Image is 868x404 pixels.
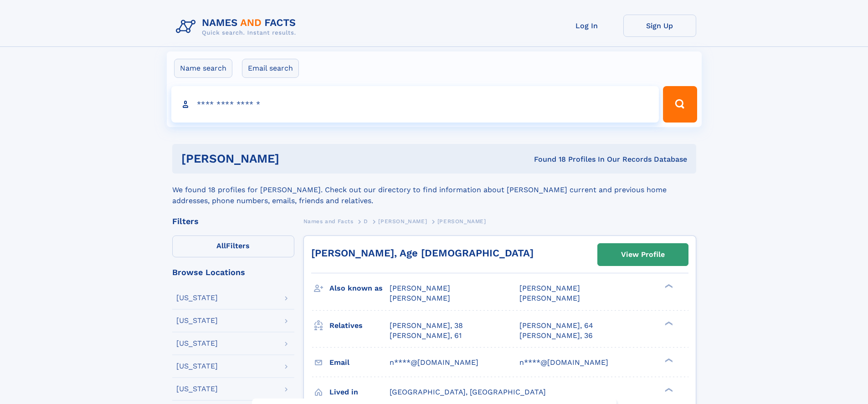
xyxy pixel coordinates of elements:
[663,86,697,123] button: Search Button
[519,331,593,341] a: [PERSON_NAME], 36
[406,154,687,164] div: Found 18 Profiles In Our Records Database
[519,321,593,331] a: [PERSON_NAME], 64
[176,317,218,324] div: [US_STATE]
[216,241,226,250] span: All
[390,388,546,396] span: [GEOGRAPHIC_DATA], [GEOGRAPHIC_DATA]
[176,363,218,370] div: [US_STATE]
[364,215,368,227] a: D
[390,321,463,331] a: [PERSON_NAME], 38
[329,318,390,333] h3: Relatives
[172,268,294,276] div: Browse Locations
[329,281,390,296] h3: Also known as
[311,247,534,259] a: [PERSON_NAME], Age [DEMOGRAPHIC_DATA]
[172,174,696,206] div: We found 18 profiles for [PERSON_NAME]. Check out our directory to find information about [PERSON...
[663,320,673,326] div: ❯
[176,385,218,393] div: [US_STATE]
[519,294,580,302] span: [PERSON_NAME]
[621,244,665,265] div: View Profile
[329,384,390,400] h3: Lived in
[550,15,623,37] a: Log In
[623,15,696,37] a: Sign Up
[172,217,294,225] div: Filters
[390,331,462,341] a: [PERSON_NAME], 61
[378,218,427,225] span: [PERSON_NAME]
[437,218,486,225] span: [PERSON_NAME]
[390,294,450,302] span: [PERSON_NAME]
[378,215,427,227] a: [PERSON_NAME]
[519,284,580,292] span: [PERSON_NAME]
[329,355,390,370] h3: Email
[172,235,294,257] label: Filters
[174,59,232,78] label: Name search
[663,357,673,363] div: ❯
[181,153,407,164] h1: [PERSON_NAME]
[172,15,303,39] img: Logo Names and Facts
[171,86,659,123] input: search input
[663,283,673,289] div: ❯
[303,215,354,227] a: Names and Facts
[663,387,673,393] div: ❯
[390,284,450,292] span: [PERSON_NAME]
[364,218,368,225] span: D
[176,340,218,347] div: [US_STATE]
[598,244,688,266] a: View Profile
[242,59,299,78] label: Email search
[176,294,218,302] div: [US_STATE]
